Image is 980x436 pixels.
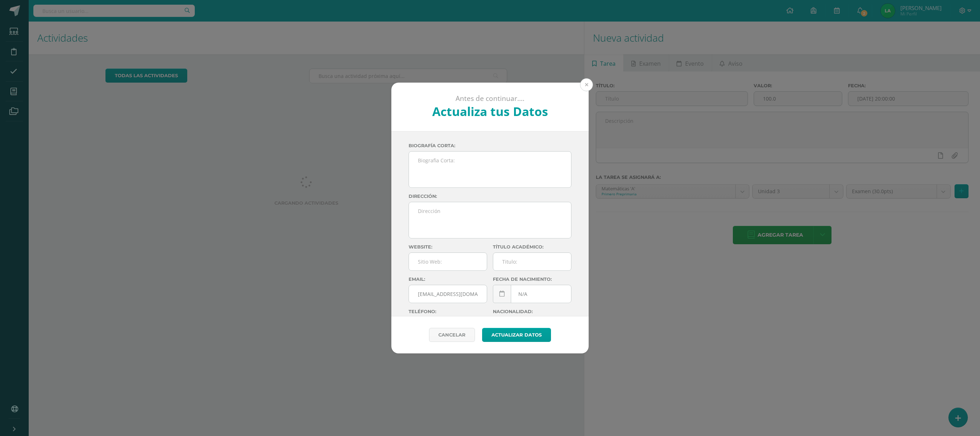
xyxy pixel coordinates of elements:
button: Actualizar datos [482,328,551,342]
label: Fecha de nacimiento: [493,277,571,282]
label: Nacionalidad: [493,309,571,314]
a: Cancelar [429,328,475,342]
input: Sitio Web: [409,253,487,270]
label: Título académico: [493,244,571,250]
label: Biografía corta: [409,143,571,148]
label: Teléfono: [409,309,487,314]
input: Correo Electronico: [409,285,487,303]
input: Fecha de Nacimiento: [493,285,571,303]
label: Website: [409,244,487,250]
label: Dirección: [409,194,571,199]
p: Antes de continuar.... [411,94,570,103]
h2: Actualiza tus Datos [411,103,570,120]
input: Titulo: [493,253,571,270]
label: Email: [409,277,487,282]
